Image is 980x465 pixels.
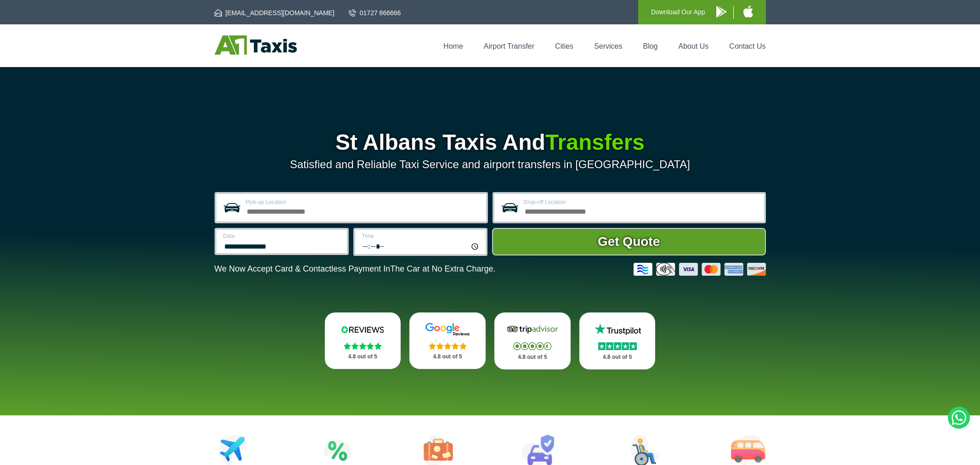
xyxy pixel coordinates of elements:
[325,312,401,369] a: Reviews.io Stars 4.8 out of 5
[598,342,637,350] img: Stars
[494,312,571,369] a: Tripadvisor Stars 4.8 out of 5
[504,352,561,363] p: 4.8 out of 5
[579,312,656,369] a: Trustpilot Stars 4.8 out of 5
[590,323,645,336] img: Trustpilot
[524,199,759,205] label: Drop-off Location
[349,8,401,17] a: 01727 866666
[743,6,753,17] img: A1 Taxis iPhone App
[409,312,486,369] a: Google Stars 4.8 out of 5
[643,42,657,50] a: Blog
[246,199,481,205] label: Pick-up Location
[492,228,766,255] button: Get Quote
[215,8,334,17] a: [EMAIL_ADDRESS][DOMAIN_NAME]
[419,351,476,363] p: 4.8 out of 5
[344,342,382,350] img: Stars
[505,323,560,336] img: Tripadvisor
[545,130,645,154] span: Transfers
[651,6,705,18] p: Download Our App
[484,42,534,50] a: Airport Transfer
[555,42,573,50] a: Cities
[335,323,390,336] img: Reviews.io
[634,263,766,276] img: Credit And Debit Cards
[390,264,495,273] span: The Car at No Extra Charge.
[679,42,709,50] a: About Us
[429,342,467,350] img: Stars
[223,233,341,239] label: Date
[513,342,551,350] img: Stars
[335,351,391,363] p: 4.8 out of 5
[362,233,480,239] label: Time
[215,158,766,171] p: Satisfied and Reliable Taxi Service and airport transfers in [GEOGRAPHIC_DATA]
[443,42,463,50] a: Home
[729,42,765,50] a: Contact Us
[589,352,646,363] p: 4.8 out of 5
[215,35,297,55] img: A1 Taxis St Albans LTD
[420,323,475,336] img: Google
[215,264,496,274] p: We Now Accept Card & Contactless Payment In
[716,6,726,17] img: A1 Taxis Android App
[215,131,766,153] h1: St Albans Taxis And
[594,42,622,50] a: Services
